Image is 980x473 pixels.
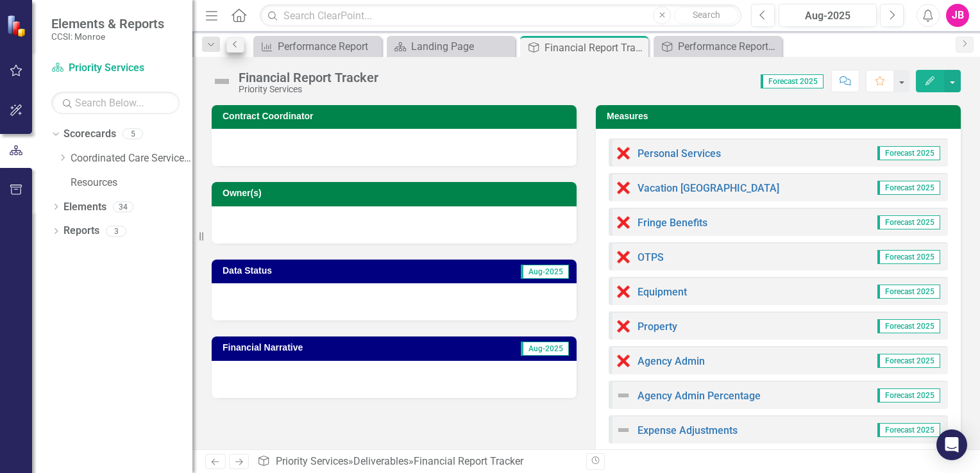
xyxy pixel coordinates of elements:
[779,4,877,27] button: Aug-2025
[638,320,677,333] a: Property
[71,151,192,166] a: Coordinated Care Services Inc.
[657,38,779,54] a: Performance Report Tracker
[390,38,512,54] a: Landing Page
[616,145,631,161] img: Data Error
[638,424,738,436] a: Expense Adjustments
[638,147,721,160] a: Personal Services
[212,71,232,92] img: Not Defined
[51,16,164,31] span: Elements & Reports
[877,423,940,437] span: Forecast 2025
[693,10,720,20] span: Search
[106,226,126,236] div: 3
[63,200,106,215] a: Elements
[521,265,569,279] span: Aug-2025
[877,146,940,160] span: Forecast 2025
[239,85,378,94] div: Priority Services
[260,4,741,27] input: Search ClearPoint...
[638,251,664,263] a: OTPS
[257,454,577,469] div: » »
[678,38,779,54] div: Performance Report Tracker
[113,201,133,212] div: 34
[223,266,396,276] h3: Data Status
[638,286,687,298] a: Equipment
[353,455,409,467] a: Deliverables
[223,188,570,198] h3: Owner(s)
[783,8,872,24] div: Aug-2025
[877,354,940,368] span: Forecast 2025
[71,176,192,190] a: Resources
[638,390,761,402] a: Agency Admin Percentage
[877,181,940,195] span: Forecast 2025
[607,112,954,121] h3: Measures
[936,429,967,460] div: Open Intercom Messenger
[616,388,631,403] img: Not Defined
[616,249,631,265] img: Data Error
[877,285,940,299] span: Forecast 2025
[616,284,631,299] img: Data Error
[877,250,940,264] span: Forecast 2025
[223,343,438,353] h3: Financial Narrative
[51,92,180,114] input: Search Below...
[276,455,348,467] a: Priority Services
[278,38,378,54] div: Performance Report
[638,355,705,367] a: Agency Admin
[877,319,940,333] span: Forecast 2025
[616,319,631,334] img: Data Error
[877,388,940,402] span: Forecast 2025
[51,61,180,76] a: Priority Services
[411,38,512,54] div: Landing Page
[51,31,164,42] small: CCSI: Monroe
[223,112,570,121] h3: Contract Coordinator
[545,40,645,56] div: Financial Report Tracker
[63,224,99,238] a: Reports
[946,4,969,27] button: JB
[239,71,378,85] div: Financial Report Tracker
[6,14,30,38] img: ClearPoint Strategy
[616,215,631,230] img: Data Error
[63,127,116,142] a: Scorecards
[257,38,378,54] a: Performance Report
[122,129,143,140] div: 5
[616,422,631,438] img: Not Defined
[638,217,707,229] a: Fringe Benefits
[616,353,631,369] img: Data Error
[616,180,631,195] img: Data Error
[414,455,523,467] div: Financial Report Tracker
[521,342,569,356] span: Aug-2025
[674,6,738,24] button: Search
[761,74,824,88] span: Forecast 2025
[877,215,940,229] span: Forecast 2025
[638,182,779,194] a: Vacation [GEOGRAPHIC_DATA]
